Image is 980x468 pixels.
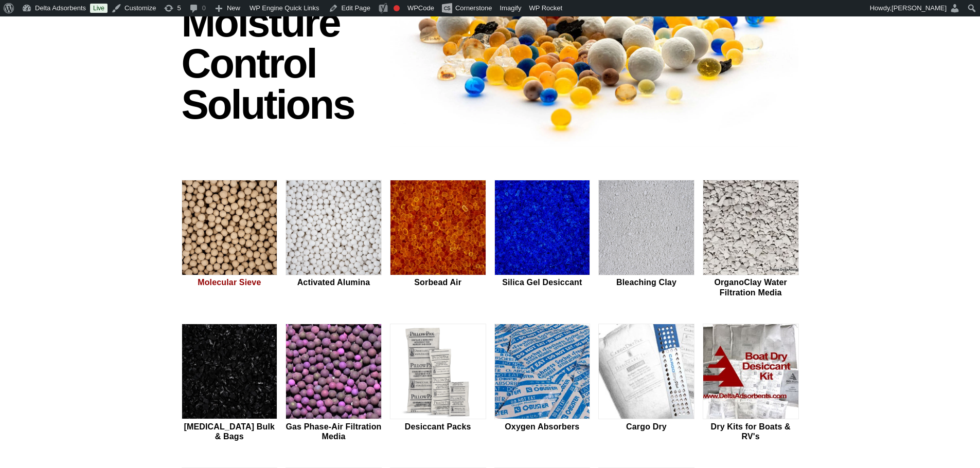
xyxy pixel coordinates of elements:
a: Desiccant Packs [390,324,486,443]
h2: Cargo Dry [598,422,694,432]
a: Live [90,4,108,13]
h2: Molecular Sieve [182,277,278,287]
a: Sorbead Air [390,180,486,299]
a: Bleaching Clay [598,180,694,299]
h2: Desiccant Packs [390,422,486,432]
a: Gas Phase-Air Filtration Media [286,324,382,443]
h2: Bleaching Clay [598,277,694,287]
h2: OrganoClay Water Filtration Media [703,277,799,297]
span: [PERSON_NAME] [892,4,947,12]
h2: Dry Kits for Boats & RV's [703,422,799,441]
h2: [MEDICAL_DATA] Bulk & Bags [182,422,278,441]
a: Molecular Sieve [182,180,278,299]
h2: Oxygen Absorbers [494,422,591,432]
h1: Moisture Control Solutions [182,2,380,125]
a: Silica Gel Desiccant [494,180,591,299]
h2: Sorbead Air [390,277,486,287]
a: Dry Kits for Boats & RV's [703,324,799,443]
h2: Silica Gel Desiccant [494,277,591,287]
h2: Gas Phase-Air Filtration Media [286,422,382,441]
a: [MEDICAL_DATA] Bulk & Bags [182,324,278,443]
a: Activated Alumina [286,180,382,299]
a: Cargo Dry [598,324,694,443]
div: Focus keyphrase not set [394,5,400,11]
a: Oxygen Absorbers [494,324,591,443]
h2: Activated Alumina [286,277,382,287]
a: OrganoClay Water Filtration Media [703,180,799,299]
